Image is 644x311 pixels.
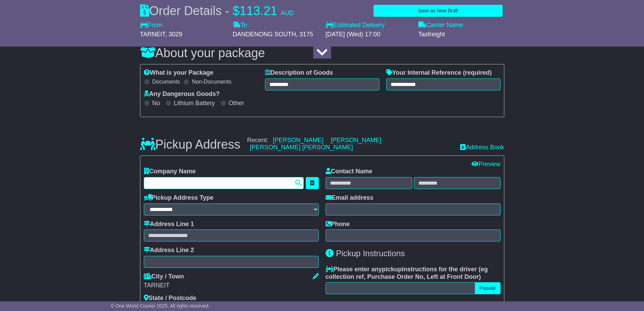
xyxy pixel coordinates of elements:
label: Other [229,100,244,107]
label: Please enter any instructions for the driver ( ) [326,266,501,281]
span: pickup [382,266,402,273]
span: , 3029 [165,31,182,38]
button: Popular [475,282,500,294]
label: Phone [326,221,350,228]
a: [PERSON_NAME] [PERSON_NAME] [250,144,353,151]
span: DANDENONG SOUTH [233,31,296,38]
button: Save as New Draft [374,5,502,17]
span: AUD [281,10,294,16]
span: eg collection ref, Purchase Order No, Left at Front Door [326,266,488,280]
label: State / Postcode [144,295,197,302]
label: Address Line 2 [144,247,194,254]
span: Pickup Instructions [336,249,405,258]
label: Email address [326,194,374,202]
h3: Pickup Address [140,138,240,151]
div: TARNEIT [144,282,319,289]
label: Estimated Delivery [326,22,412,29]
label: Documents [152,78,180,85]
a: Address Book [460,144,504,151]
span: $ [233,4,240,18]
h3: About your package [140,46,504,60]
span: © One World Courier 2025. All rights reserved. [111,303,210,309]
a: [PERSON_NAME] [331,137,381,144]
label: From [140,22,162,29]
label: To [233,22,247,29]
label: Your Internal Reference (required) [386,69,492,77]
a: [PERSON_NAME] [273,137,324,144]
label: What is your Package [144,69,214,77]
label: Pickup Address Type [144,194,214,202]
label: Carrier Name [418,22,463,29]
span: , 3175 [296,31,313,38]
label: Lithium Battery [174,100,215,107]
div: Tasfreight [418,31,504,38]
div: Order Details - [140,3,294,18]
label: Contact Name [326,168,372,175]
label: Non-Documents [192,78,231,85]
label: City / Town [144,273,184,281]
span: TARNEIT [140,31,165,38]
span: 113.21 [240,4,277,18]
label: Company Name [144,168,196,175]
a: Preview [471,161,500,167]
label: Any Dangerous Goods? [144,90,220,98]
label: Address Line 1 [144,221,194,228]
label: Description of Goods [265,69,333,77]
div: Recent: [247,137,454,151]
label: No [152,100,160,107]
div: [DATE] (Wed) 17:00 [326,31,412,38]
